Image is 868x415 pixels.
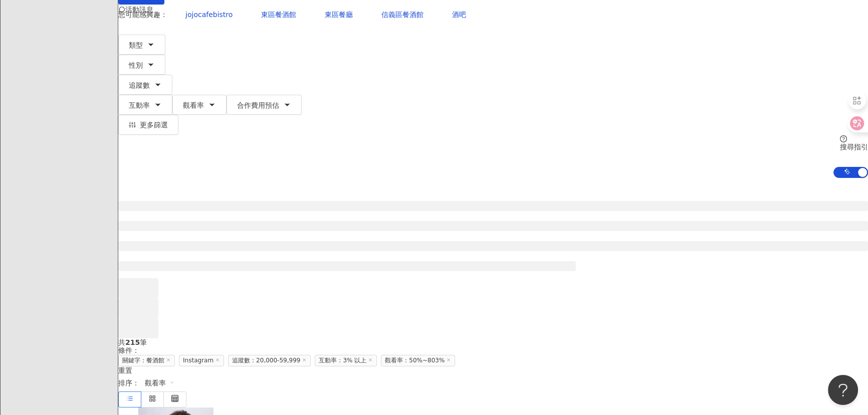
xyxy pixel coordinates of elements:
[118,75,172,95] button: 追蹤數
[442,5,477,25] button: 酒吧
[118,338,868,346] div: 共 筆
[381,11,423,19] span: 信義區餐酒館
[118,55,165,75] button: 性別
[118,95,172,115] button: 互動率
[118,115,178,135] button: 更多篩選
[452,11,466,19] span: 酒吧
[371,5,434,25] button: 信義區餐酒館
[129,41,143,49] span: 類型
[315,355,377,366] span: 互動率：3% 以上
[145,375,175,391] span: 觀看率
[828,375,858,405] iframe: Help Scout Beacon - Open
[125,338,140,346] span: 215
[118,355,175,366] span: 關鍵字：餐酒館
[261,11,296,19] span: 東區餐酒館
[840,143,868,151] div: 搜尋指引
[118,366,868,374] div: 重置
[251,5,307,25] button: 東區餐酒館
[118,346,139,354] span: 條件 ：
[237,101,279,109] span: 合作費用預估
[129,81,150,89] span: 追蹤數
[129,101,150,109] span: 互動率
[227,95,302,115] button: 合作費用預估
[325,11,353,19] span: 東區餐廳
[314,5,363,25] button: 東區餐廳
[183,101,204,109] span: 觀看率
[125,6,153,14] span: 活動訊息
[140,121,168,129] span: 更多篩選
[118,35,165,55] button: 類型
[381,355,455,366] span: 觀看率：50%~803%
[185,11,233,19] span: jojocafebistro
[179,355,224,366] span: Instagram
[172,95,227,115] button: 觀看率
[118,374,868,391] div: 排序：
[228,355,311,366] span: 追蹤數：20,000-59,999
[129,61,143,69] span: 性別
[175,5,243,25] button: jojocafebistro
[118,11,167,19] span: 您可能感興趣：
